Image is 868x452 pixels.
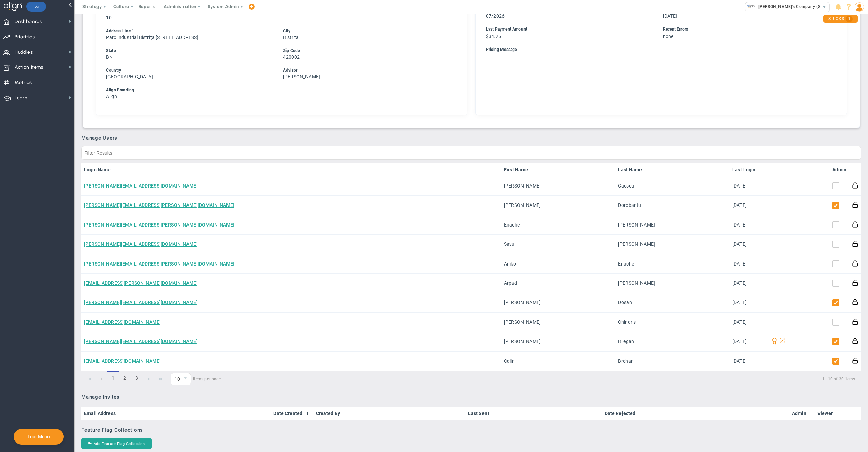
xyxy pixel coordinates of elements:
button: Reset Password [852,298,859,306]
a: Go to the last page [155,373,166,385]
td: [DATE] [730,332,767,351]
td: [PERSON_NAME] [501,332,615,351]
div: Pricing Message [486,46,827,53]
a: [PERSON_NAME][EMAIL_ADDRESS][DOMAIN_NAME] [84,183,198,189]
a: Go to the next page [143,373,155,385]
div: Advisor [283,67,448,74]
span: select [820,2,829,12]
button: Reset Password [852,201,859,208]
button: Add Feature Flag Collection [81,438,152,449]
a: Last Sent [468,411,599,416]
span: Action Items [15,60,43,75]
td: [DATE] [730,313,767,332]
div: STUCKS [823,15,858,23]
span: Learn [15,91,27,105]
span: Parc Industrial Bistrița [STREET_ADDRESS] [106,35,198,40]
button: Reset Password [852,337,859,345]
a: 3 [131,371,143,386]
a: Admin [832,167,847,172]
span: Huddles [15,45,33,59]
td: Arpad [501,274,615,293]
td: [PERSON_NAME] [501,293,615,312]
a: [EMAIL_ADDRESS][PERSON_NAME][DOMAIN_NAME] [84,280,198,286]
span: $34.25 [486,34,501,39]
td: [DATE] [730,235,767,254]
td: Aniko [501,254,615,274]
td: Savu [501,235,615,254]
a: Login Name [84,167,498,172]
img: 48978.Person.photo [855,2,864,12]
span: 07/2026 [486,13,505,19]
a: Last Name [618,167,727,172]
span: 1 - 10 of 30 items [229,375,855,383]
span: Dashboards [15,15,42,29]
span: 1 [107,371,119,386]
a: Viewer [817,411,846,416]
span: [GEOGRAPHIC_DATA] [106,74,153,79]
h3: Feature Flag Collections [81,427,861,433]
div: Zip Code [283,47,448,54]
button: Reset Password [852,357,859,364]
button: Reset Password [852,279,859,286]
td: Enache [501,215,615,235]
td: [PERSON_NAME] [615,274,730,293]
td: Bilegan [615,332,730,351]
td: Caescu [615,176,730,196]
span: 0 [171,373,191,385]
span: Align Champion [770,337,778,346]
button: Reset Password [852,221,859,228]
div: Recent Errors [663,26,827,33]
span: 10 [106,15,112,20]
span: items per page [171,373,221,385]
a: [PERSON_NAME][EMAIL_ADDRESS][PERSON_NAME][DOMAIN_NAME] [84,261,235,267]
div: City [283,28,448,34]
a: [PERSON_NAME][EMAIL_ADDRESS][PERSON_NAME][DOMAIN_NAME] [84,222,235,228]
td: Dosan [615,293,730,312]
td: Calin [501,352,615,371]
td: [DATE] [730,274,767,293]
span: [PERSON_NAME]'s Company (Sandbox) [755,2,837,11]
a: Date Created [273,411,310,416]
button: Reset Password [852,318,859,325]
a: [PERSON_NAME][EMAIL_ADDRESS][DOMAIN_NAME] [84,241,198,247]
button: Reset Password [852,182,859,189]
span: Align [106,94,117,99]
span: BN [106,54,113,60]
td: [PERSON_NAME] [615,235,730,254]
span: Bistrita [283,35,299,40]
td: Chindris [615,313,730,332]
span: [PERSON_NAME] [283,74,320,79]
button: Reset Password [852,260,859,267]
td: [DATE] [730,293,767,312]
span: none [663,34,674,39]
span: [DATE] [663,13,677,19]
a: 2 [119,371,131,386]
td: [DATE] [730,215,767,235]
td: [PERSON_NAME] [501,176,615,196]
span: Decision Maker [778,337,785,346]
td: [DATE] [730,254,767,274]
span: Priorities [15,30,35,44]
td: [PERSON_NAME] [501,196,615,215]
a: Email Address [84,411,268,416]
button: Tour Menu [25,434,52,440]
span: Metrics [15,76,32,90]
h3: Manage Users [81,135,861,141]
span: 10 [171,373,181,385]
span: select [181,373,191,385]
a: Date Rejected [605,411,787,416]
a: Last Login [732,167,764,172]
div: Country [106,67,271,74]
td: Dorobantu [615,196,730,215]
div: Address Line 1 [106,28,271,34]
a: First Name [504,167,613,172]
td: [DATE] [730,352,767,371]
a: [PERSON_NAME][EMAIL_ADDRESS][PERSON_NAME][DOMAIN_NAME] [84,202,235,208]
span: Administration [164,4,196,9]
td: [DATE] [730,176,767,196]
div: State [106,47,271,54]
td: Brehar [615,352,730,371]
td: [PERSON_NAME] [501,313,615,332]
input: Filter Results [81,146,861,160]
span: 1 [846,16,853,22]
